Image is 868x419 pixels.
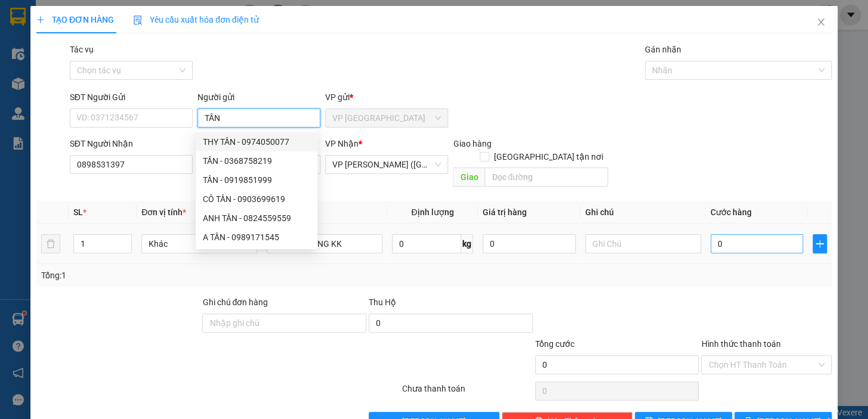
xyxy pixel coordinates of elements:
[203,173,310,187] div: TẦN - 0919851999
[580,201,706,224] th: Ghi chú
[196,151,317,170] div: TẦN - 0368758219
[136,23,157,35] span: HIẾU
[489,150,608,163] span: [GEOGRAPHIC_DATA] tận nơi
[24,23,157,35] span: VP [GEOGRAPHIC_DATA] -
[133,15,259,24] span: Yêu cầu xuất hóa đơn điện tử
[70,45,94,54] label: Tác vụ
[203,154,310,167] div: TẦN - 0368758219
[203,231,310,244] div: A TẦN - 0989171545
[41,234,60,253] button: delete
[196,190,317,209] div: CÔ TẦN - 0903699619
[325,139,359,148] span: VP Nhận
[461,234,473,253] span: kg
[585,234,701,253] input: Ghi Chú
[804,6,838,39] button: Close
[73,207,83,217] span: SL
[149,235,250,253] span: Khác
[645,45,681,54] label: Gán nhãn
[5,77,29,89] span: GIAO:
[813,234,827,253] button: plus
[535,339,574,349] span: Tổng cước
[196,228,317,247] div: A TẦN - 0989171545
[202,297,268,307] label: Ghi chú đơn hàng
[325,91,448,104] div: VP gửi
[453,139,491,148] span: Giao hàng
[816,17,826,27] span: close
[203,135,310,148] div: THY TẦN - 0974050077
[141,207,186,217] span: Đơn vị tính
[64,64,82,76] span: LAN
[711,207,752,217] span: Cước hàng
[196,170,317,190] div: TẦN - 0919851999
[369,297,396,307] span: Thu Hộ
[70,91,193,104] div: SĐT Người Gửi
[5,64,82,76] span: 0908323871 -
[701,339,780,349] label: Hình thức thanh toán
[411,207,453,217] span: Định lượng
[401,382,534,403] div: Chưa thanh toán
[40,7,138,18] strong: BIÊN NHẬN GỬI HÀNG
[813,239,826,249] span: plus
[202,314,366,333] input: Ghi chú đơn hàng
[203,212,310,225] div: ANH TẦN - 0824559559
[41,269,336,282] div: Tổng: 1
[36,15,45,24] span: plus
[203,193,310,206] div: CÔ TẦN - 0903699619
[36,15,114,24] span: TẠO ĐƠN HÀNG
[196,209,317,228] div: ANH TẦN - 0824559559
[196,132,317,151] div: THY TẦN - 0974050077
[5,23,174,35] p: GỬI:
[5,40,174,63] p: NHẬN:
[483,234,576,253] input: 0
[5,40,120,63] span: VP [PERSON_NAME] ([GEOGRAPHIC_DATA])
[484,167,608,187] input: Dọc đường
[332,156,441,173] span: VP Trần Phú (Hàng)
[332,109,441,127] span: VP Bình Phú
[267,234,382,253] input: VD: Bàn, Ghế
[70,137,193,150] div: SĐT Người Nhận
[483,207,527,217] span: Giá trị hàng
[197,91,320,104] div: Người gửi
[453,167,484,187] span: Giao
[133,15,143,25] img: icon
